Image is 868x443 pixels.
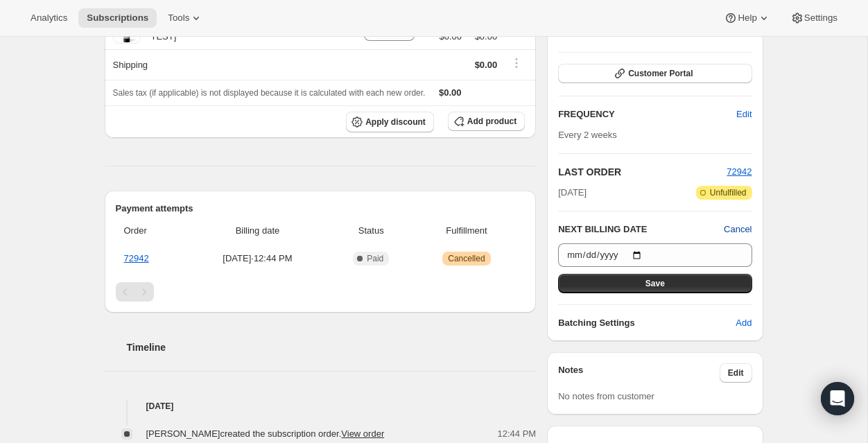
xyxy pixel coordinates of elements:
button: Save [558,274,752,293]
button: Add product [448,112,525,131]
span: Add [736,316,752,330]
h3: Notes [558,363,720,383]
span: Cancelled [448,253,485,264]
a: 72942 [124,253,149,263]
span: No notes from customer [558,391,654,401]
span: $0.00 [470,30,497,44]
span: Every 2 weeks [558,130,617,140]
span: [DATE] · 12:44 PM [189,252,326,266]
button: Edit [728,103,760,125]
button: Customer Portal [558,64,752,83]
h2: Payment attempts [116,202,526,216]
span: Help [738,12,756,24]
h4: [DATE] [105,399,537,413]
span: Billing date [189,224,326,238]
button: 72942 [727,165,752,179]
span: Fulfillment [417,224,517,238]
span: Tools [168,12,189,24]
span: $0.00 [439,87,462,98]
button: Edit [720,363,752,383]
span: Paid [367,253,383,264]
button: Add [727,312,760,334]
button: Subscriptions [78,8,157,28]
span: 12:44 PM [498,427,537,441]
div: Open Intercom Messenger [821,382,854,415]
span: Edit [736,107,752,121]
button: Apply discount [346,112,434,132]
th: Shipping [105,49,360,80]
button: Help [715,8,779,28]
span: Subscriptions [87,12,148,24]
button: Shipping actions [505,55,528,71]
button: Analytics [22,8,76,28]
span: [PERSON_NAME] created the subscription order. [146,428,385,439]
span: Apply discount [365,116,426,128]
span: Sales tax (if applicable) is not displayed because it is calculated with each new order. [113,88,426,98]
h2: FREQUENCY [558,107,736,121]
span: Analytics [31,12,67,24]
span: Add product [467,116,517,127]
span: Settings [804,12,837,24]
h2: NEXT BILLING DATE [558,223,724,236]
button: Tools [159,8,211,28]
h2: LAST ORDER [558,165,727,179]
button: Settings [782,8,846,28]
span: Save [645,278,665,289]
th: Order [116,216,186,246]
a: View order [341,428,384,439]
a: 72942 [727,166,752,177]
span: $0.00 [475,60,498,70]
nav: Pagination [116,282,526,302]
span: $0.00 [435,30,462,44]
span: Unfulfilled [710,187,747,198]
span: Edit [728,367,744,379]
span: [DATE] [558,186,587,200]
span: Customer Portal [628,68,693,79]
h2: Timeline [127,340,537,354]
button: Cancel [724,223,752,236]
span: Status [334,224,408,238]
h6: Batching Settings [558,316,736,330]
